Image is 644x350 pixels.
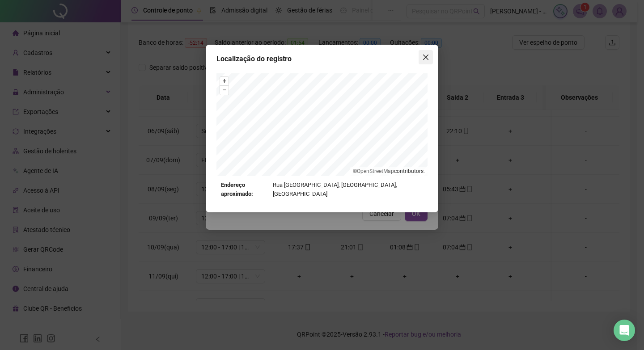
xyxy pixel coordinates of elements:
[221,181,269,199] strong: Endereço aproximado:
[216,54,428,64] div: Localização do registro
[221,181,423,199] div: Rua [GEOGRAPHIC_DATA], [GEOGRAPHIC_DATA], [GEOGRAPHIC_DATA]
[220,86,229,94] button: –
[422,54,429,61] span: close
[419,50,433,64] button: Close
[353,168,425,174] li: © contributors.
[220,77,229,85] button: +
[357,168,394,174] a: OpenStreetMap
[614,320,635,341] div: Open Intercom Messenger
